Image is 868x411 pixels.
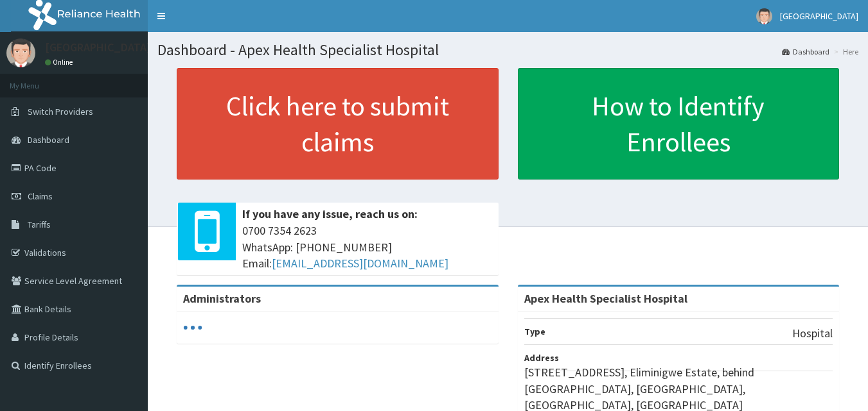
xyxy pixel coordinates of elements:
[45,58,76,67] a: Online
[28,106,93,117] span: Switch Providers
[756,8,772,24] img: User Image
[831,46,858,57] li: Here
[157,42,858,58] h1: Dashboard - Apex Health Specialist Hospital
[183,291,261,306] b: Administrators
[6,38,35,67] img: User Image
[782,46,829,57] a: Dashboard
[242,206,418,221] b: If you have any issue, reach us on:
[177,68,499,180] a: Click here to submit claims
[272,256,448,271] a: [EMAIL_ADDRESS][DOMAIN_NAME]
[792,325,833,342] p: Hospital
[28,190,53,202] span: Claims
[518,68,840,180] a: How to Identify Enrollees
[524,326,545,337] b: Type
[28,134,69,146] span: Dashboard
[524,352,559,364] b: Address
[183,318,202,337] svg: audio-loading
[524,291,687,306] strong: Apex Health Specialist Hospital
[45,42,151,53] p: [GEOGRAPHIC_DATA]
[242,222,492,272] span: 0700 7354 2623 WhatsApp: [PHONE_NUMBER] Email:
[780,10,858,22] span: [GEOGRAPHIC_DATA]
[28,219,51,230] span: Tariffs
